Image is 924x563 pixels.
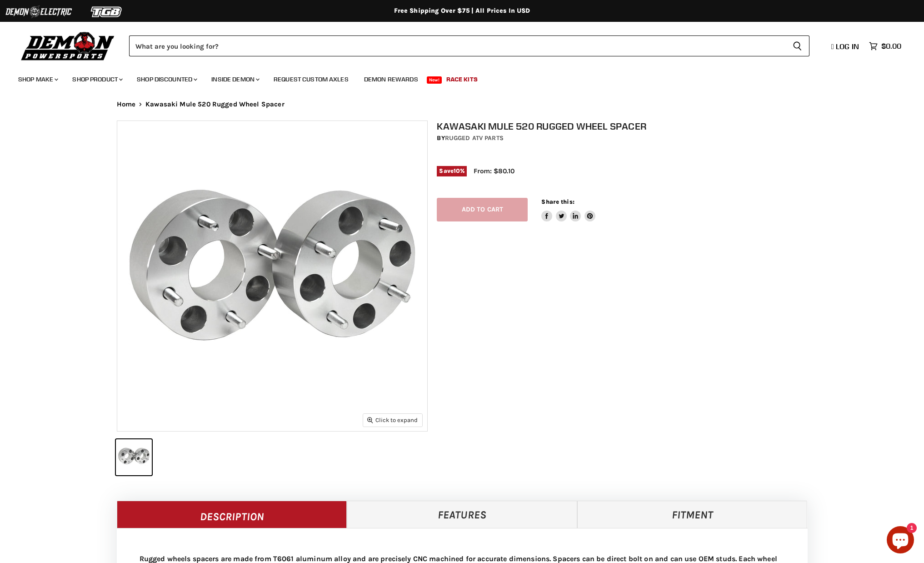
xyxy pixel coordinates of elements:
a: Shop Make [11,70,64,89]
button: Search [785,35,809,56]
span: $0.00 [881,42,901,50]
a: Log in [827,42,864,50]
a: Request Custom Axles [267,70,355,89]
inbox-online-store-chat: Shopify online store chat [884,526,917,556]
a: Demon Rewards [357,70,425,89]
img: Kawasaki Mule 520 Rugged Wheel Spacer [117,121,427,431]
a: $0.00 [864,40,906,53]
span: From: $80.10 [474,167,514,175]
span: Share this: [541,198,574,205]
a: Shop Discounted [130,70,203,89]
img: Demon Powersports [18,30,118,62]
a: Rugged ATV Parts [445,134,504,142]
span: Log in [836,42,859,51]
ul: Main menu [11,66,899,89]
div: Free Shipping Over $75 | All Prices In USD [99,7,826,15]
a: Shop Product [65,70,128,89]
a: Home [117,101,136,108]
a: Features [347,501,577,528]
span: Kawasaki Mule 520 Rugged Wheel Spacer [145,101,285,108]
span: Save % [437,166,467,176]
img: Demon Electric Logo 2 [5,3,73,20]
form: Product [129,35,809,56]
aside: Share this: [541,198,595,222]
nav: Breadcrumbs [99,101,826,108]
a: Inside Demon [205,70,265,89]
span: Click to expand [367,417,418,423]
span: New! [427,76,442,84]
div: by [437,133,817,143]
a: Fitment [577,501,808,528]
img: TGB Logo 2 [73,3,141,20]
input: Search [129,35,785,56]
h1: Kawasaki Mule 520 Rugged Wheel Spacer [437,121,817,132]
button: Click to expand [363,414,422,426]
a: Description [117,501,347,528]
button: Kawasaki Mule 520 Rugged Wheel Spacer thumbnail [116,439,152,475]
a: Race Kits [440,70,484,89]
span: 10 [454,167,460,174]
